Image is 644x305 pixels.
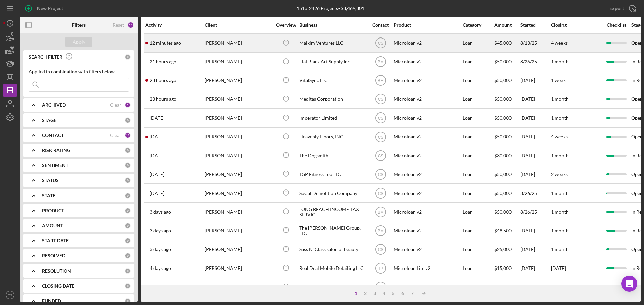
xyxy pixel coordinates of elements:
[394,22,461,28] div: Product
[494,90,520,108] div: $50,000
[361,291,370,296] div: 2
[110,102,121,108] div: Clear
[42,133,64,138] b: CONTACT
[42,283,74,289] b: CLOSING DATE
[463,90,494,108] div: Loan
[273,22,299,28] div: Overview
[299,90,366,108] div: Meditas Corporation
[463,22,494,28] div: Category
[621,276,637,292] div: Open Intercom Messenger
[205,259,272,277] div: [PERSON_NAME]
[551,115,569,121] time: 1 month
[520,222,550,239] div: [DATE]
[378,191,383,196] text: CS
[394,53,461,71] div: Microloan v2
[150,115,164,121] time: 2025-08-28 06:28
[398,291,408,296] div: 6
[378,210,384,214] text: BM
[205,90,272,108] div: [PERSON_NAME]
[378,60,384,64] text: BM
[125,147,131,153] div: 0
[603,2,641,15] button: Export
[394,222,461,239] div: Microloan v2
[520,34,550,52] div: 8/13/25
[463,241,494,258] div: Loan
[394,34,461,52] div: Microloan v2
[394,109,461,127] div: Microloan v2
[205,109,272,127] div: [PERSON_NAME]
[394,90,461,108] div: Microloan v2
[520,165,550,183] div: [DATE]
[125,268,131,274] div: 0
[520,241,550,258] div: [DATE]
[125,298,131,304] div: 0
[297,6,364,11] div: 151 of 2426 Projects • $3,469,301
[463,165,494,183] div: Loan
[551,171,568,177] time: 2 weeks
[551,246,569,252] time: 1 month
[42,298,61,304] b: FUNDED
[125,54,131,60] div: 0
[520,278,550,296] div: [DATE]
[494,128,520,146] div: $50,000
[65,37,92,47] button: Apply
[394,165,461,183] div: Microloan v2
[494,72,520,89] div: $50,000
[520,259,550,277] div: [DATE]
[463,184,494,202] div: Loan
[42,223,63,228] b: AMOUNT
[463,278,494,296] div: Loan
[520,147,550,164] div: [DATE]
[150,265,171,271] time: 2025-08-26 00:37
[520,109,550,127] div: [DATE]
[551,284,569,290] time: 1 month
[494,109,520,127] div: $50,000
[394,203,461,221] div: Microloan v2
[551,265,566,271] time: [DATE]
[205,53,272,71] div: [PERSON_NAME]
[205,34,272,52] div: [PERSON_NAME]
[125,177,131,183] div: 0
[520,72,550,89] div: [DATE]
[389,291,398,296] div: 5
[299,128,366,146] div: Heavenly Floors, INC
[394,147,461,164] div: Microloan v2
[125,253,131,259] div: 0
[463,34,494,52] div: Loan
[520,128,550,146] div: [DATE]
[370,291,379,296] div: 3
[205,165,272,183] div: [PERSON_NAME]
[602,22,631,28] div: Checklist
[494,184,520,202] div: $50,000
[463,147,494,164] div: Loan
[494,278,520,296] div: $50,000
[520,53,550,71] div: 8/26/25
[551,40,568,46] time: 4 weeks
[368,22,393,28] div: Contact
[150,228,171,233] time: 2025-08-26 20:34
[299,184,366,202] div: SoCal Demolition Company
[378,247,383,252] text: CS
[394,184,461,202] div: Microloan v2
[3,288,17,302] button: CS
[125,132,131,138] div: 15
[145,22,204,28] div: Activity
[520,184,550,202] div: 8/26/25
[494,22,520,28] div: Amount
[299,22,366,28] div: Business
[494,147,520,164] div: $30,000
[551,228,569,233] time: 1 month
[379,291,389,296] div: 4
[394,278,461,296] div: Microloan v2
[125,162,131,168] div: 0
[20,2,70,15] button: New Project
[125,208,131,214] div: 0
[494,34,520,52] div: $45,000
[125,238,131,244] div: 0
[394,72,461,89] div: Microloan v2
[205,72,272,89] div: [PERSON_NAME]
[378,172,383,177] text: CS
[125,283,131,289] div: 0
[394,241,461,258] div: Microloan v2
[8,293,12,297] text: CS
